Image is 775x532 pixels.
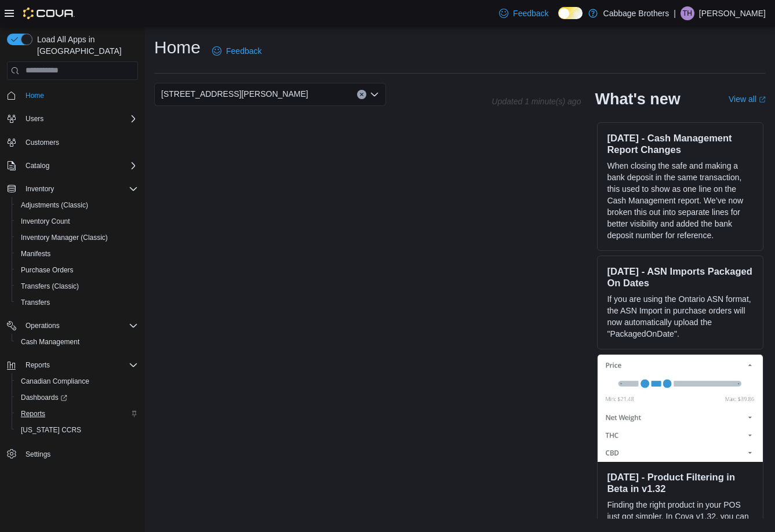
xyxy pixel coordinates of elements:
[16,391,138,405] span: Dashboards
[12,422,143,438] button: [US_STATE] CCRS
[607,160,754,241] p: When closing the safe and making a bank deposit in the same transaction, this used to show as one...
[16,263,78,277] a: Purchase Orders
[2,87,143,104] button: Home
[674,6,676,20] p: |
[154,36,201,59] h1: Home
[607,132,754,155] h3: [DATE] - Cash Management Report Changes
[12,373,143,389] button: Canadian Compliance
[21,319,138,333] span: Operations
[12,278,143,294] button: Transfers (Classic)
[21,159,138,173] span: Catalog
[16,335,138,349] span: Cash Management
[357,90,366,99] button: Clear input
[21,182,59,196] button: Inventory
[681,6,694,20] div: Torrie Harris
[26,321,60,330] span: Operations
[16,391,72,405] a: Dashboards
[21,358,138,372] span: Reports
[12,389,143,406] a: Dashboards
[16,407,50,421] a: Reports
[558,7,583,19] input: Dark Mode
[12,262,143,278] button: Purchase Orders
[21,358,54,372] button: Reports
[21,298,50,307] span: Transfers
[21,233,108,242] span: Inventory Manager (Classic)
[492,97,581,106] p: Updated 1 minute(s) ago
[2,134,143,151] button: Customers
[21,249,50,258] span: Manifests
[16,279,83,293] a: Transfers (Classic)
[683,6,692,20] span: TH
[729,94,766,104] a: View allExternal link
[2,445,143,462] button: Settings
[2,111,143,127] button: Users
[21,425,81,435] span: [US_STATE] CCRS
[7,82,138,493] nav: Complex example
[21,447,55,461] a: Settings
[21,182,138,196] span: Inventory
[21,136,64,150] a: Customers
[161,87,308,101] span: [STREET_ADDRESS][PERSON_NAME]
[21,265,74,275] span: Purchase Orders
[16,335,84,349] a: Cash Management
[2,158,143,174] button: Catalog
[16,214,138,228] span: Inventory Count
[26,184,54,194] span: Inventory
[26,161,49,170] span: Catalog
[16,198,138,212] span: Adjustments (Classic)
[226,45,261,57] span: Feedback
[12,213,143,229] button: Inventory Count
[16,423,86,437] a: [US_STATE] CCRS
[21,112,48,126] button: Users
[16,214,75,228] a: Inventory Count
[26,91,44,100] span: Home
[16,247,138,261] span: Manifests
[21,409,45,418] span: Reports
[16,198,93,212] a: Adjustments (Classic)
[12,294,143,311] button: Transfers
[558,19,559,20] span: Dark Mode
[12,229,143,246] button: Inventory Manager (Classic)
[595,90,680,108] h2: What's new
[16,296,138,309] span: Transfers
[21,88,138,103] span: Home
[12,406,143,422] button: Reports
[16,263,138,277] span: Purchase Orders
[759,96,766,103] svg: External link
[16,231,138,245] span: Inventory Manager (Classic)
[21,377,89,386] span: Canadian Compliance
[21,112,138,126] span: Users
[26,450,50,459] span: Settings
[16,231,112,245] a: Inventory Manager (Classic)
[494,2,553,25] a: Feedback
[32,34,138,57] span: Load All Apps in [GEOGRAPHIC_DATA]
[26,114,43,123] span: Users
[12,197,143,213] button: Adjustments (Classic)
[21,135,138,150] span: Customers
[513,8,548,19] span: Feedback
[16,374,94,388] a: Canadian Compliance
[21,201,88,210] span: Adjustments (Classic)
[603,6,670,20] p: Cabbage Brothers
[21,446,138,461] span: Settings
[26,138,59,147] span: Customers
[21,319,64,333] button: Operations
[21,282,79,291] span: Transfers (Classic)
[2,181,143,197] button: Inventory
[16,296,54,309] a: Transfers
[21,159,54,173] button: Catalog
[21,337,79,347] span: Cash Management
[16,279,138,293] span: Transfers (Classic)
[16,423,138,437] span: Washington CCRS
[2,357,143,373] button: Reports
[208,39,266,63] a: Feedback
[21,217,70,226] span: Inventory Count
[21,89,49,103] a: Home
[12,246,143,262] button: Manifests
[16,374,138,388] span: Canadian Compliance
[16,247,55,261] a: Manifests
[607,471,754,494] h3: [DATE] - Product Filtering in Beta in v1.32
[607,293,754,340] p: If you are using the Ontario ASN format, the ASN Import in purchase orders will now automatically...
[23,8,75,19] img: Cova
[21,393,67,402] span: Dashboards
